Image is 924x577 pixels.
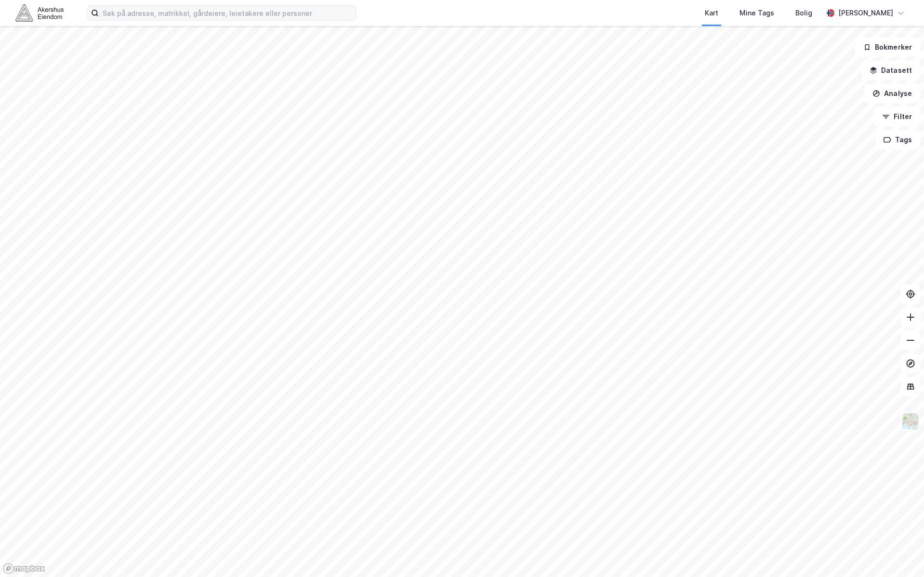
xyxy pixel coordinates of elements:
[739,7,774,19] div: Mine Tags
[99,6,356,20] input: Søk på adresse, matrikkel, gårdeiere, leietakere eller personer
[876,531,924,577] div: Kontrollprogram for chat
[705,7,718,19] div: Kart
[876,531,924,577] iframe: Chat Widget
[795,7,812,19] div: Bolig
[15,4,64,21] img: akershus-eiendom-logo.9091f326c980b4bce74ccdd9f866810c.svg
[838,7,893,19] div: [PERSON_NAME]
